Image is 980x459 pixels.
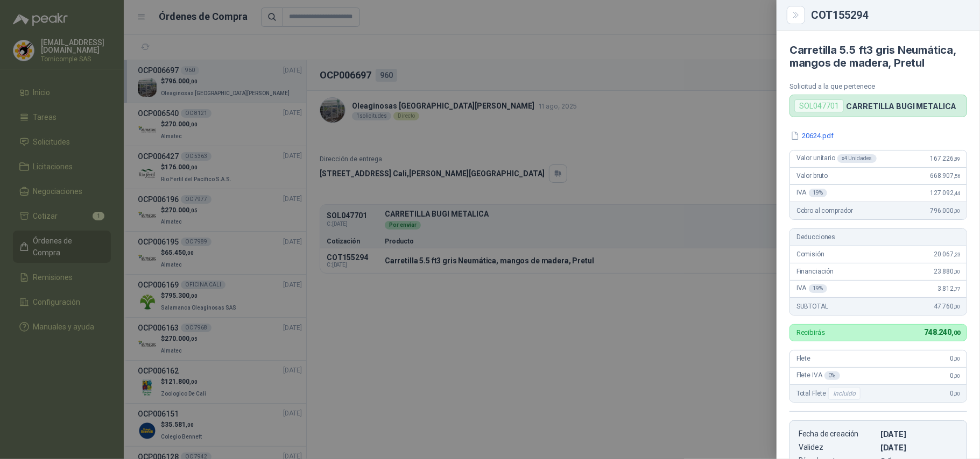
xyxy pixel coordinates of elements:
span: IVA [796,284,827,293]
span: ,00 [954,356,960,362]
span: 748.240 [924,328,960,336]
span: 3.812 [937,285,960,292]
span: ,00 [954,373,960,379]
span: ,23 [954,252,960,257]
div: Incluido [828,387,861,400]
span: 0 [950,372,960,379]
p: [DATE] [880,443,958,452]
span: Flete [796,355,810,362]
p: Solicitud a la que pertenece [789,82,967,90]
span: 20.067 [934,250,960,258]
button: Close [789,9,802,21]
span: ,00 [954,269,960,275]
span: ,00 [954,304,960,310]
span: ,44 [954,190,960,196]
span: ,89 [954,156,960,162]
span: 23.880 [934,268,960,275]
span: Financiación [796,268,834,275]
p: [DATE] [880,429,958,439]
h4: Carretilla 5.5 ft3 gris Neumática, mangos de madera, Pretul [789,44,967,69]
span: 167.226 [930,155,960,162]
div: x 4 Unidades [837,154,877,163]
span: 47.760 [934,303,960,310]
p: Recibirás [796,329,825,336]
span: Total Flete [796,387,863,400]
span: Deducciones [796,233,835,241]
div: 0 % [824,371,840,380]
span: ,77 [954,286,960,292]
span: 0 [950,355,960,362]
span: Comisión [796,250,824,258]
span: Valor unitario [796,154,877,163]
div: SOL047701 [794,99,844,112]
span: ,00 [954,208,960,214]
span: IVA [796,189,827,197]
p: Validez [799,443,876,452]
span: ,00 [954,391,960,397]
div: 19 % [809,189,828,197]
span: ,00 [951,329,960,336]
span: 0 [950,390,960,397]
div: COT155294 [811,10,967,20]
div: 19 % [809,284,828,293]
span: Cobro al comprador [796,207,853,214]
span: Valor bruto [796,172,828,180]
span: 668.907 [930,172,960,180]
p: CARRETILLA BUGI METALICA [846,102,957,111]
span: SUBTOTAL [796,303,828,310]
span: 796.000 [930,207,960,214]
span: Flete IVA [796,371,840,380]
span: ,56 [954,173,960,179]
p: Fecha de creación [799,429,876,439]
button: 20624.pdf [789,130,835,141]
span: 127.092 [930,189,960,197]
